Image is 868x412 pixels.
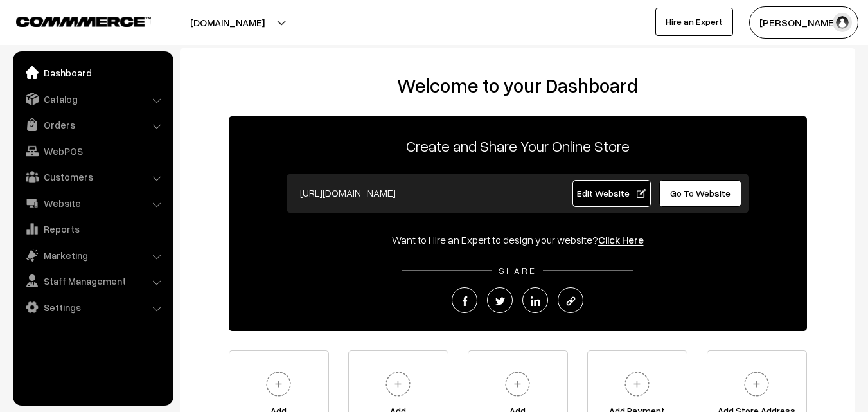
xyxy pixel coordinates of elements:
[229,232,807,247] div: Want to Hire an Expert to design your website?
[739,366,774,402] img: plus.svg
[380,366,416,402] img: plus.svg
[261,366,296,402] img: plus.svg
[16,165,169,188] a: Customers
[577,188,646,199] span: Edit Website
[598,233,644,246] a: Click Here
[500,366,535,402] img: plus.svg
[16,269,169,292] a: Staff Management
[16,61,169,84] a: Dashboard
[16,17,151,26] img: COMMMERCE
[572,180,651,207] a: Edit Website
[833,13,852,32] img: user
[16,113,169,136] a: Orders
[492,265,543,276] span: SHARE
[619,366,655,402] img: plus.svg
[16,296,169,319] a: Settings
[145,6,310,39] button: [DOMAIN_NAME]
[16,13,128,28] a: COMMMERCE
[749,6,858,39] button: [PERSON_NAME]
[16,217,169,240] a: Reports
[16,87,169,111] a: Catalog
[670,188,731,199] span: Go To Website
[229,134,807,157] p: Create and Share Your Online Store
[16,192,169,215] a: Website
[655,8,733,36] a: Hire an Expert
[16,139,169,163] a: WebPOS
[193,74,842,97] h2: Welcome to your Dashboard
[16,244,169,267] a: Marketing
[659,180,742,207] a: Go To Website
